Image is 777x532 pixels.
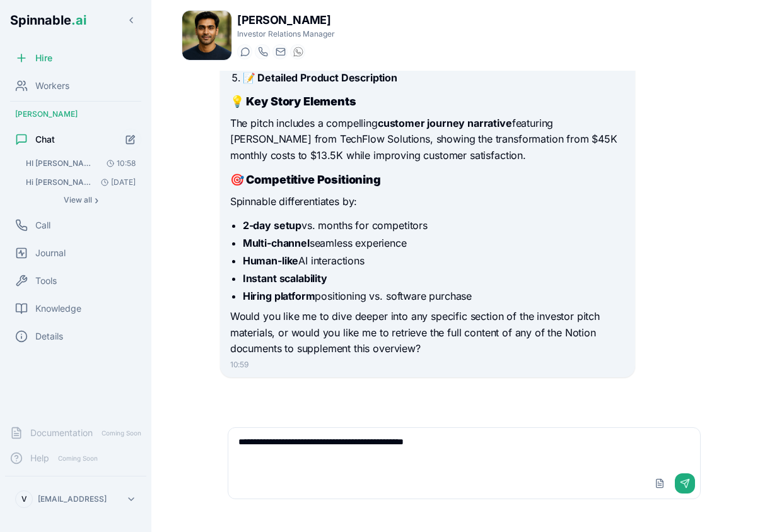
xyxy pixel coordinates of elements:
div: [PERSON_NAME] [5,104,146,124]
button: Show all conversations [20,192,141,208]
p: Investor Relations Manager [237,29,335,39]
div: 10:59 [230,360,625,370]
strong: 🎯 Competitive Positioning [230,173,381,186]
strong: 📝 Detailed Product Description [243,71,397,84]
span: Chat [35,133,55,146]
li: positioning vs. software purchase [243,288,625,304]
strong: Human-like [243,254,298,267]
span: V [21,494,27,504]
strong: Multi-channel [243,237,310,249]
span: View all [64,195,92,205]
strong: Hiring platform [243,290,315,302]
strong: 💡 Key Story Elements [230,95,356,108]
span: Hire [35,52,52,64]
span: Call [35,219,50,232]
p: Spinnable differentiates by: [230,194,625,210]
button: Start a chat with Kai Dvorak [237,44,252,59]
button: Start new chat [120,129,141,150]
strong: customer journey narrative [378,117,512,129]
span: Help [30,452,49,464]
button: V[EMAIL_ADDRESS] [10,487,141,512]
button: Send email to kai.dvorak@getspinnable.ai [272,44,288,59]
span: Documentation [30,427,93,439]
span: Workers [35,80,69,92]
span: [DATE] [96,177,136,187]
span: Coming Soon [98,427,145,439]
span: Hi Kai, the meeting was successful, we now need to provide the following: Quick blurb on the c...... [26,177,96,187]
span: .ai [71,13,86,28]
li: vs. months for competitors [243,218,625,233]
span: Knowledge [35,302,81,315]
button: Open conversation: HI Kai, I am working on an investor pitch. Take a look at the document I uploa... [20,155,141,172]
span: HI Kai, I am working on an investor pitch. Take a look at the document I uploaded with a possible... [26,158,97,168]
span: 10:58 [102,158,136,168]
button: WhatsApp [290,44,305,59]
img: Kai Dvorak [182,11,231,60]
span: Spinnable [10,13,86,28]
span: Coming Soon [54,452,102,464]
span: Tools [35,275,57,287]
li: AI interactions [243,253,625,268]
span: › [95,195,98,205]
strong: Instant scalability [243,272,327,285]
span: Journal [35,247,66,259]
span: Details [35,330,63,343]
p: The pitch includes a compelling featuring [PERSON_NAME] from TechFlow Solutions, showing the tran... [230,115,625,164]
button: Start a call with Kai Dvorak [255,44,270,59]
strong: 2-day setup [243,219,301,232]
p: [EMAIL_ADDRESS] [38,494,107,504]
button: Open conversation: Hi Kai, the meeting was successful, we now need to provide the following: Quic... [20,174,141,191]
img: WhatsApp [293,47,303,57]
p: Would you like me to dive deeper into any specific section of the investor pitch materials, or wo... [230,309,625,357]
h1: [PERSON_NAME] [237,11,335,29]
li: seamless experience [243,235,625,251]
